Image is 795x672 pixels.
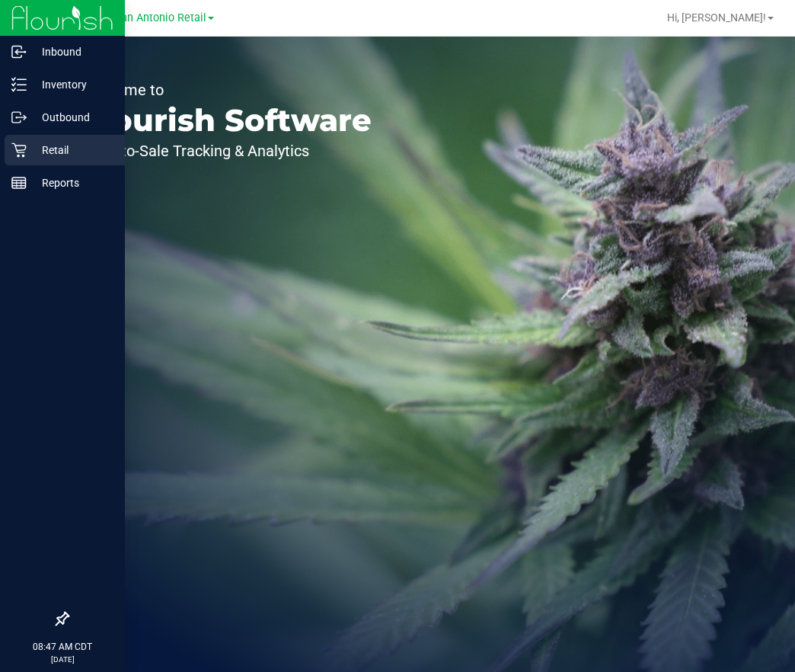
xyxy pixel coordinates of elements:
span: Hi, [PERSON_NAME]! [667,11,766,24]
span: TX San Antonio Retail [97,11,206,24]
p: 08:47 AM CDT [7,640,118,654]
inline-svg: Reports [11,175,27,190]
p: Seed-to-Sale Tracking & Analytics [82,143,372,158]
p: Inventory [27,75,118,94]
inline-svg: Inbound [11,44,27,59]
p: Inbound [27,43,118,61]
p: Retail [27,141,118,159]
p: [DATE] [7,654,118,665]
p: Welcome to [82,82,372,98]
inline-svg: Retail [11,142,27,158]
p: Reports [27,174,118,192]
inline-svg: Outbound [11,110,27,125]
p: Outbound [27,108,118,126]
inline-svg: Inventory [11,77,27,92]
p: Flourish Software [82,105,372,136]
